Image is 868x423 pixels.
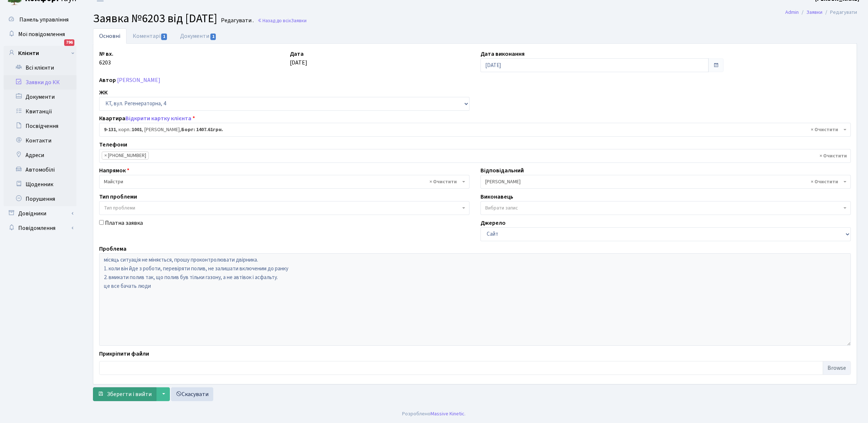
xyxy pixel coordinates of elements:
a: [PERSON_NAME] [117,76,160,84]
a: Основні [93,28,126,44]
a: Автомобілі [4,162,77,177]
b: 1001 [132,126,142,133]
span: × [104,152,107,159]
a: Клієнти [4,46,77,60]
span: 1 [161,34,167,40]
span: Майстри [99,175,470,189]
a: Коментарі [126,28,174,44]
a: Назад до всіхЗаявки [257,17,307,24]
label: Напрямок [99,166,129,175]
a: Порушення [4,192,77,206]
a: Посвідчення [4,119,77,133]
span: Заявка №6203 від [DATE] [93,10,217,27]
span: Навроцька Ю.В. [480,175,851,189]
a: Заявки [806,8,822,16]
li: (050) 227-10-35 [102,152,149,160]
a: Заявки до КК [4,75,77,90]
a: Admin [785,8,799,16]
label: Джерело [480,219,506,227]
a: Документи [4,90,77,104]
label: ЖК [99,88,108,97]
span: Видалити всі елементи [429,178,457,185]
button: Зберегти і вийти [93,387,156,401]
label: Квартира [99,114,195,123]
label: Платна заявка [105,219,143,227]
small: Редагувати . [219,17,254,24]
a: Скасувати [171,387,213,401]
a: Відкрити картку клієнта [125,114,191,122]
div: [DATE] [284,50,475,72]
label: Прикріпити файли [99,349,149,358]
nav: breadcrumb [774,5,868,20]
label: № вх. [99,50,113,58]
span: <b>9-131</b>, корп.: <b>1001</b>, Сидоренко Марія Юріївна, <b>Борг: 1407.61грн.</b> [104,126,842,133]
label: Виконавець [480,192,513,201]
b: 9-131 [104,126,116,133]
label: Відповідальний [480,166,524,175]
span: Панель управління [19,16,69,24]
label: Проблема [99,244,126,253]
div: 6203 [94,50,284,72]
a: Повідомлення [4,221,77,235]
a: Квитанції [4,104,77,119]
a: Документи [174,28,223,44]
span: Вибрати запис [485,204,518,212]
div: Розроблено . [402,410,466,418]
label: Автор [99,76,116,85]
a: Всі клієнти [4,60,77,75]
a: Адреси [4,148,77,162]
label: Дата [290,50,304,58]
b: Борг: 1407.61грн. [181,126,223,133]
div: 796 [64,39,74,46]
a: Мої повідомлення796 [4,27,77,42]
label: Дата виконання [480,50,525,58]
span: Навроцька Ю.В. [485,178,842,185]
label: Телефони [99,140,127,149]
span: Тип проблеми [104,204,135,212]
span: Видалити всі елементи [811,126,838,133]
li: Редагувати [822,8,857,16]
span: Видалити всі елементи [820,152,847,160]
span: Видалити всі елементи [811,178,838,185]
span: <b>9-131</b>, корп.: <b>1001</b>, Сидоренко Марія Юріївна, <b>Борг: 1407.61грн.</b> [99,123,851,137]
a: Massive Kinetic [431,410,465,418]
a: Щоденник [4,177,77,192]
span: Мої повідомлення [18,30,65,38]
label: Тип проблеми [99,192,137,201]
a: Довідники [4,206,77,221]
textarea: місяць ситуація не міняється, прошу проконтролювати двірника. 1. коли він йде з роботи, перевірят... [99,253,851,346]
a: Панель управління [4,12,77,27]
span: Заявки [291,17,307,24]
a: Контакти [4,133,77,148]
span: Зберегти і вийти [107,390,152,398]
span: 1 [210,34,216,40]
span: Майстри [104,178,460,185]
